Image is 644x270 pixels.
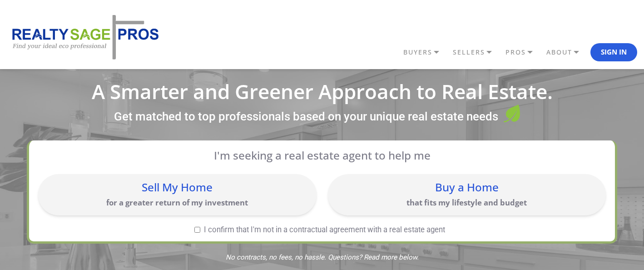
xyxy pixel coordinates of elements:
a: PROS [503,45,544,60]
h1: A Smarter and Greener Approach to Real Estate. [27,81,617,101]
p: I'm seeking a real estate agent to help me [50,149,594,162]
a: BUYERS [401,45,451,60]
span: No contracts, no fees, no hassle. Questions? Read more below. [27,254,617,261]
a: SELLERS [451,45,503,60]
p: for a greater return of my investment [43,197,312,208]
div: Buy a Home [332,182,602,193]
label: Get matched to top professionals based on your unique real estate needs [114,109,498,125]
label: I confirm that I'm not in a contractual agreement with a real estate agent [38,226,601,234]
div: Sell My Home [43,182,312,193]
p: that fits my lifestyle and budget [332,197,602,208]
a: ABOUT [544,45,590,60]
button: Sign In [590,43,637,61]
img: REALTY SAGE PROS [7,14,161,61]
input: I confirm that I'm not in a contractual agreement with a real estate agent [194,227,200,233]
